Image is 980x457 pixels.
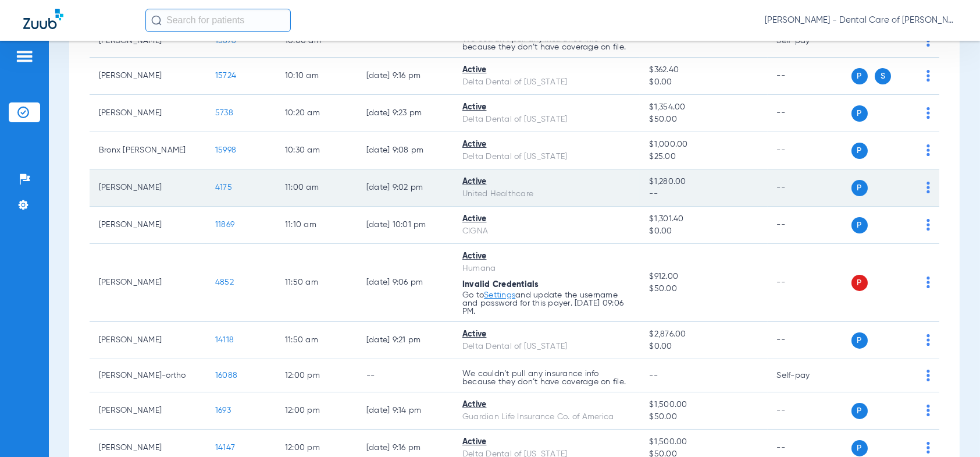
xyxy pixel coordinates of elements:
[875,68,891,84] span: S
[851,68,868,84] span: P
[90,392,206,430] td: [PERSON_NAME]
[276,95,357,132] td: 10:20 AM
[649,436,758,448] span: $1,500.00
[649,114,758,126] span: $50.00
[276,359,357,392] td: 12:00 PM
[462,250,630,263] div: Active
[276,169,357,207] td: 11:00 AM
[649,399,758,411] span: $1,500.00
[276,392,357,430] td: 12:00 PM
[765,15,957,26] span: [PERSON_NAME] - Dental Care of [PERSON_NAME]
[462,35,630,51] p: We couldn’t pull any insurance info because they don’t have coverage on file.
[357,322,453,359] td: [DATE] 9:21 PM
[215,221,234,229] span: 11869
[926,334,930,346] img: group-dot-blue.svg
[357,58,453,95] td: [DATE] 9:16 PM
[768,169,846,207] td: --
[768,95,846,132] td: --
[851,105,868,122] span: P
[462,64,630,76] div: Active
[768,322,846,359] td: --
[462,176,630,188] div: Active
[462,370,630,386] p: We couldn’t pull any insurance info because they don’t have coverage on file.
[462,411,630,423] div: Guardian Life Insurance Co. of America
[276,58,357,95] td: 10:10 AM
[462,225,630,238] div: CIGNA
[276,24,357,58] td: 10:00 AM
[926,405,930,416] img: group-dot-blue.svg
[215,406,231,415] span: 1693
[768,392,846,430] td: --
[357,207,453,244] td: [DATE] 10:01 PM
[151,15,162,26] img: Search Icon
[768,207,846,244] td: --
[357,24,453,58] td: --
[215,72,236,80] span: 15724
[768,24,846,58] td: Self-pay
[649,176,758,188] span: $1,280.00
[768,359,846,392] td: Self-pay
[215,37,236,45] span: 15676
[215,444,235,452] span: 14147
[851,440,868,456] span: P
[926,70,930,82] img: group-dot-blue.svg
[462,328,630,341] div: Active
[23,9,63,29] img: Zuub Logo
[649,151,758,163] span: $25.00
[649,341,758,353] span: $0.00
[90,58,206,95] td: [PERSON_NAME]
[462,114,630,126] div: Delta Dental of [US_STATE]
[90,244,206,322] td: [PERSON_NAME]
[357,244,453,322] td: [DATE] 9:06 PM
[145,9,291,32] input: Search for patients
[276,207,357,244] td: 11:10 AM
[649,76,758,88] span: $0.00
[462,341,630,353] div: Delta Dental of [US_STATE]
[649,411,758,423] span: $50.00
[768,244,846,322] td: --
[462,263,630,275] div: Humana
[90,95,206,132] td: [PERSON_NAME]
[90,207,206,244] td: [PERSON_NAME]
[462,101,630,114] div: Active
[926,277,930,288] img: group-dot-blue.svg
[649,37,658,45] span: --
[851,403,868,419] span: P
[215,371,237,380] span: 16088
[90,359,206,392] td: [PERSON_NAME]-ortho
[649,271,758,283] span: $912.00
[649,225,758,238] span: $0.00
[357,169,453,207] td: [DATE] 9:02 PM
[215,183,232,192] span: 4175
[851,217,868,233] span: P
[462,213,630,225] div: Active
[926,219,930,231] img: group-dot-blue.svg
[215,146,236,154] span: 15998
[215,336,234,344] span: 14118
[649,283,758,295] span: $50.00
[215,278,234,286] span: 4852
[649,328,758,341] span: $2,876.00
[90,322,206,359] td: [PERSON_NAME]
[462,188,630,200] div: United Healthcare
[462,151,630,163] div: Delta Dental of [US_STATE]
[649,101,758,114] span: $1,354.00
[276,132,357,169] td: 10:30 AM
[484,291,515,299] a: Settings
[357,132,453,169] td: [DATE] 9:08 PM
[851,275,868,291] span: P
[851,143,868,159] span: P
[649,371,658,380] span: --
[462,76,630,88] div: Delta Dental of [US_STATE]
[462,139,630,151] div: Active
[649,139,758,151] span: $1,000.00
[649,213,758,225] span: $1,301.40
[768,58,846,95] td: --
[462,281,539,289] span: Invalid Credentials
[851,332,868,349] span: P
[926,144,930,156] img: group-dot-blue.svg
[926,442,930,454] img: group-dot-blue.svg
[357,95,453,132] td: [DATE] 9:23 PM
[462,436,630,448] div: Active
[462,291,630,316] p: Go to and update the username and password for this payer. [DATE] 09:06 PM.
